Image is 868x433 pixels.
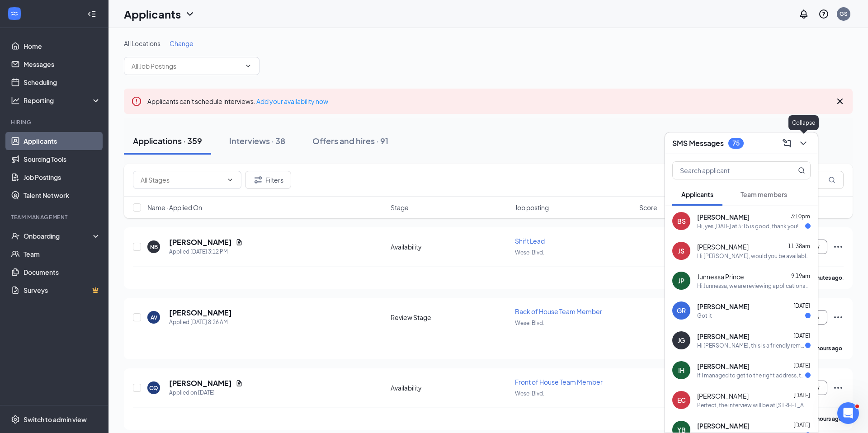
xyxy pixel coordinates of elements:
[236,380,243,387] svg: Document
[796,136,811,151] button: ChevronDown
[678,276,684,285] div: JP
[515,320,544,326] span: Wesel Blvd.
[697,222,798,230] div: Hi, yes [DATE] at 5:15 is good, thank you!
[741,190,787,198] span: Team members
[253,174,264,185] svg: Filter
[697,362,750,371] span: [PERSON_NAME]
[678,246,684,255] div: JS
[24,96,101,105] div: Reporting
[515,203,549,212] span: Job posting
[24,55,101,73] a: Messages
[169,237,232,247] h5: [PERSON_NAME]
[515,249,544,256] span: Wesel Blvd.
[837,402,859,424] iframe: Intercom live chat
[798,167,805,174] svg: MagnifyingGlass
[697,212,750,221] span: [PERSON_NAME]
[151,314,157,321] div: AV
[169,388,243,397] div: Applied on [DATE]
[515,390,544,397] span: Wesel Blvd.
[11,118,99,126] div: Hiring
[681,190,713,198] span: Applicants
[24,186,101,204] a: Talent Network
[184,9,195,19] svg: ChevronDown
[833,382,844,393] svg: Ellipses
[150,243,158,251] div: NB
[147,97,328,105] span: Applicants can't schedule interviews.
[24,281,101,299] a: SurveysCrown
[793,302,810,309] span: [DATE]
[169,378,232,388] h5: [PERSON_NAME]
[24,73,101,91] a: Scheduling
[697,421,750,430] span: [PERSON_NAME]
[697,391,749,400] span: [PERSON_NAME]
[780,136,794,151] button: ComposeMessage
[169,318,232,327] div: Applied [DATE] 8:26 AM
[515,237,545,245] span: Shift Lead
[697,312,712,320] div: Got it
[732,139,740,147] div: 75
[391,203,409,212] span: Stage
[672,138,724,148] h3: SMS Messages
[828,176,835,184] svg: MagnifyingGlass
[788,243,810,249] span: 11:38am
[391,313,509,322] div: Review Stage
[256,97,328,105] a: Add your availability now
[170,39,193,47] span: Change
[131,96,142,107] svg: Error
[391,383,509,392] div: Availability
[697,401,811,409] div: Perfect, the interview will be at [STREET_ADDRESS][PERSON_NAME]. Upon arrival, check-in at the fr...
[24,132,101,150] a: Applicants
[793,392,810,399] span: [DATE]
[24,263,101,281] a: Documents
[840,10,848,18] div: GS
[124,6,181,22] h1: Applicants
[245,62,252,70] svg: ChevronDown
[697,242,749,251] span: [PERSON_NAME]
[793,422,810,428] span: [DATE]
[798,9,809,19] svg: Notifications
[133,135,202,146] div: Applications · 359
[312,135,388,146] div: Offers and hires · 91
[818,9,829,19] svg: QuestionInfo
[798,138,809,149] svg: ChevronDown
[697,372,805,379] div: If I managed to get to the right address, thank you
[809,415,842,422] b: 16 hours ago
[11,231,20,240] svg: UserCheck
[697,252,811,260] div: Hi [PERSON_NAME], would you be available [DATE] at 5:30pm for an interview?
[793,362,810,369] span: [DATE]
[697,332,750,341] span: [PERSON_NAME]
[697,272,744,281] span: Junnessa Prince
[697,282,811,290] div: Hi Junnessa, we are reviewing applications and if any should come available we will be in touch. ...
[11,213,99,221] div: Team Management
[697,302,750,311] span: [PERSON_NAME]
[673,162,780,179] input: Search applicant
[236,239,243,246] svg: Document
[149,384,158,392] div: CQ
[788,115,819,130] div: Collapse
[226,176,234,184] svg: ChevronDown
[791,273,810,279] span: 9:19am
[677,216,686,226] div: BS
[24,415,87,424] div: Switch to admin view
[833,241,844,252] svg: Ellipses
[678,366,684,375] div: IH
[24,245,101,263] a: Team
[24,231,93,240] div: Onboarding
[791,213,810,220] span: 3:10pm
[11,96,20,105] svg: Analysis
[835,96,845,107] svg: Cross
[697,342,805,349] div: Hi [PERSON_NAME], this is a friendly reminder. To move forward with your application for Shift Le...
[515,378,603,386] span: Front of House Team Member
[677,306,686,315] div: GR
[147,203,202,212] span: Name · Applied On
[11,415,20,424] svg: Settings
[515,307,602,315] span: Back of House Team Member
[229,135,285,146] div: Interviews · 38
[812,345,842,352] b: 7 hours ago
[169,247,243,256] div: Applied [DATE] 3:12 PM
[24,37,101,55] a: Home
[141,175,223,185] input: All Stages
[678,336,685,345] div: JG
[132,61,241,71] input: All Job Postings
[24,168,101,186] a: Job Postings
